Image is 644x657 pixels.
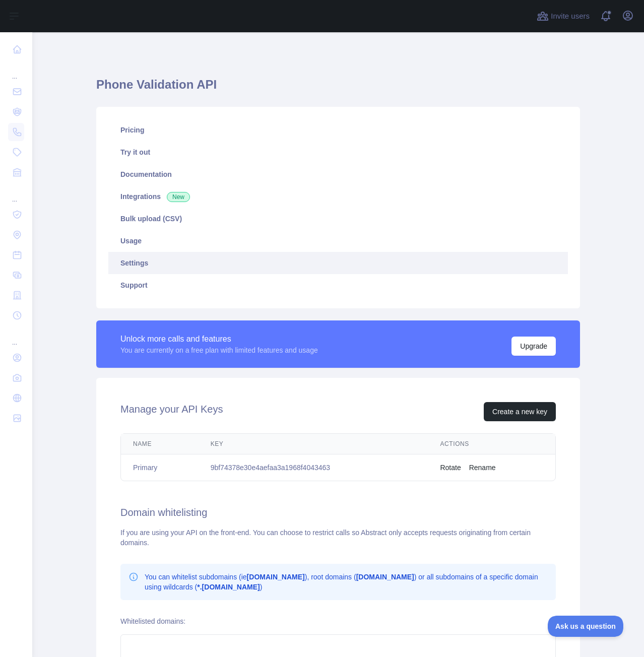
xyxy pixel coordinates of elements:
[548,616,624,637] iframe: Toggle Customer Support
[440,463,461,473] button: Rotate
[197,583,260,591] b: *.[DOMAIN_NAME]
[120,333,318,345] div: Unlock more calls and features
[511,337,556,356] button: Upgrade
[121,454,199,481] td: Primary
[120,505,556,519] h2: Domain whitelisting
[8,326,24,347] div: ...
[108,208,568,230] a: Bulk upload (CSV)
[108,119,568,141] a: Pricing
[8,183,24,204] div: ...
[551,11,590,22] span: Invite users
[145,572,548,592] p: You can whitelist subdomains (ie ), root domains ( ) or all subdomains of a specific domain using...
[199,454,428,481] td: 9bf74378e30e4aefaa3a1968f4043463
[356,573,414,581] b: [DOMAIN_NAME]
[108,163,568,185] a: Documentation
[167,192,190,202] span: New
[535,8,592,24] button: Invite users
[469,463,496,473] button: Rename
[108,274,568,296] a: Support
[120,617,185,625] label: Whitelisted domains:
[108,141,568,163] a: Try it out
[8,60,24,81] div: ...
[484,402,556,421] button: Create a new key
[247,573,305,581] b: [DOMAIN_NAME]
[121,434,199,454] th: Name
[120,402,223,421] h2: Manage your API Keys
[108,230,568,252] a: Usage
[120,345,318,355] div: You are currently on a free plan with limited features and usage
[108,185,568,208] a: Integrations New
[199,434,428,454] th: Key
[96,77,580,101] h1: Phone Validation API
[120,528,556,548] div: If you are using your API on the front-end. You can choose to restrict calls so Abstract only acc...
[108,252,568,274] a: Settings
[428,434,555,454] th: Actions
